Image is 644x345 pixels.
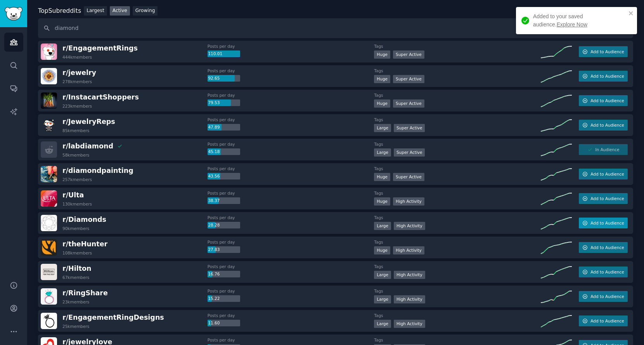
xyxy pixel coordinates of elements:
button: Add to Audience [579,46,628,57]
span: r/ diamondpainting [62,167,133,174]
div: 28.28 [208,222,240,229]
dt: Posts per day [208,166,374,171]
div: Large [374,320,391,328]
dt: Posts per day [208,68,374,73]
dt: Tags [374,264,541,269]
dt: Tags [374,190,541,196]
img: Diamonds [41,215,57,231]
div: Huge [374,173,390,181]
span: Add to Audience [590,269,624,275]
div: 58k members [62,152,89,158]
span: Add to Audience [590,171,624,177]
div: High Activity [393,197,424,206]
button: Add to Audience [579,242,628,253]
dt: Posts per day [208,117,374,122]
span: r/ InstacartShoppers [62,93,139,101]
img: theHunter [41,239,57,256]
button: Add to Audience [579,291,628,302]
div: High Activity [394,320,425,328]
span: Add to Audience [590,196,624,201]
a: Largest [84,6,107,16]
button: Add to Audience [579,193,628,204]
span: Add to Audience [590,220,624,226]
div: High Activity [394,222,425,230]
div: Top Subreddits [38,6,81,16]
div: Large [374,222,391,230]
dt: Tags [374,215,541,220]
dt: Tags [374,141,541,147]
span: Add to Audience [590,122,624,128]
img: jewelry [41,68,57,84]
span: r/ Ulta [62,191,84,199]
div: 79.53 [208,99,240,106]
img: EngagementRings [41,44,57,60]
img: GummySearch logo [5,7,23,21]
span: r/ labdiamond [62,142,113,150]
dt: Posts per day [208,337,374,343]
button: Add to Audience [579,218,628,228]
dt: Posts per day [208,313,374,318]
div: Huge [374,246,390,254]
span: r/ RingShare [62,289,108,297]
input: Search name, description, topic [38,18,633,38]
span: r/ Diamonds [62,216,106,223]
dt: Posts per day [208,44,374,49]
div: 38.37 [208,197,240,204]
div: 257k members [62,177,92,182]
span: r/ JewelryReps [62,118,115,125]
div: Super Active [394,148,425,157]
span: Add to Audience [590,245,624,250]
div: 85k members [62,128,89,133]
div: 110.01 [208,51,240,57]
span: Add to Audience [590,49,624,54]
div: Super Active [393,173,424,181]
dt: Tags [374,68,541,73]
div: Large [374,124,391,132]
div: Added to your saved audience. [533,12,626,29]
button: Add to Audience [579,71,628,82]
span: r/ EngagementRings [62,44,138,52]
dt: Tags [374,117,541,122]
img: Hilton [41,264,57,280]
dt: Tags [374,288,541,294]
button: Add to Audience [579,315,628,326]
img: diamondpainting [41,166,57,182]
dt: Tags [374,44,541,49]
div: Huge [374,51,390,59]
dt: Posts per day [208,264,374,269]
span: Add to Audience [590,318,624,324]
div: 16.76 [208,271,240,278]
a: Explore Now [557,21,587,28]
button: close [628,10,634,16]
div: High Activity [394,271,425,279]
span: Add to Audience [590,73,624,79]
div: Huge [374,75,390,83]
div: Super Active [394,124,425,132]
div: Huge [374,99,390,108]
span: r/ EngagementRingDesigns [62,314,164,321]
img: EngagementRingDesigns [41,313,57,329]
div: 23k members [62,299,89,305]
button: Add to Audience [579,95,628,106]
span: Add to Audience [590,294,624,299]
div: 15.22 [208,295,240,302]
div: Super Active [393,99,424,108]
span: Add to Audience [590,98,624,103]
dt: Posts per day [208,239,374,245]
span: r/ jewelry [62,69,96,77]
dt: Tags [374,239,541,245]
img: RingShare [41,288,57,305]
dt: Posts per day [208,141,374,147]
div: High Activity [393,246,424,254]
span: r/ Hilton [62,265,92,272]
a: Active [110,6,130,16]
dt: Tags [374,313,541,318]
dt: Tags [374,92,541,98]
div: 45.18 [208,148,240,155]
div: 130k members [62,201,92,207]
div: 92.65 [208,75,240,82]
dt: Posts per day [208,288,374,294]
img: JewelryReps [41,117,57,133]
button: Add to Audience [579,120,628,131]
div: 47.89 [208,124,240,131]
